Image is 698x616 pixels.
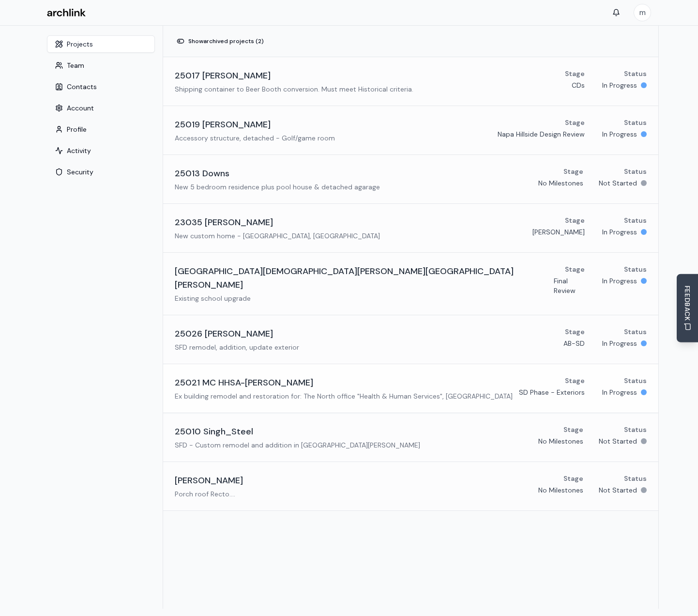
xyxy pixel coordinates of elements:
p: In Progress [602,129,637,139]
a: 25026 [PERSON_NAME]SFD remodel, addition, update exteriorStageAB-SDStatusIn Progress [163,315,658,364]
p: SD Phase - Exteriors [519,387,585,397]
p: In Progress [602,387,637,397]
h3: 23035 [PERSON_NAME] [175,216,273,229]
button: Security [47,163,155,181]
p: Status [624,376,647,385]
a: Activity [47,147,155,157]
p: New custom home - [GEOGRAPHIC_DATA], [GEOGRAPHIC_DATA] [175,231,380,241]
p: No Milestones [538,178,583,188]
p: Shipping container to Beer Booth conversion. Must meet Historical criteria. [175,84,413,94]
p: Accessory structure, detached - Golf/game room [175,133,335,143]
p: In Progress [602,339,637,348]
p: Existing school upgrade [175,293,554,303]
p: Stage [565,69,585,78]
p: CDs [572,80,585,90]
a: 25013 DownsNew 5 bedroom residence plus pool house & detached agarageStageNo MilestonesStatusNot ... [163,155,658,203]
p: No Milestones [538,436,583,446]
p: Stage [565,264,585,274]
p: In Progress [602,227,637,237]
button: Send Feedback [677,274,698,342]
button: Showarchived projects (2) [171,33,270,49]
p: In Progress [602,276,637,286]
p: Status [624,167,647,176]
a: 25019 [PERSON_NAME]Accessory structure, detached - Golf/game roomStageNapa Hillside Design Review... [163,106,658,154]
p: Status [624,264,647,274]
p: SFD - Custom remodel and addition in [GEOGRAPHIC_DATA][PERSON_NAME] [175,440,420,450]
a: 25021 MC HHSA-[PERSON_NAME]Ex building remodel and restoration for: The North office "Health & Hu... [163,364,658,413]
button: Projects [47,35,155,53]
img: Archlink [47,9,86,17]
h3: 25013 Downs [175,167,229,180]
button: Profile [47,121,155,138]
p: Stage [565,376,585,385]
p: Status [624,69,647,78]
a: Account [47,104,155,114]
p: Status [624,327,647,337]
span: FEEDBACK [683,286,692,321]
h3: 25010 Singh_Steel [175,425,253,438]
span: m [634,4,651,21]
p: Stage [563,425,583,434]
p: Stage [565,327,585,337]
a: Profile [47,125,155,136]
p: Not Started [599,485,637,495]
p: Not Started [599,178,637,188]
a: [PERSON_NAME]Porch roof Recto....StageNo MilestonesStatusNot Started [163,462,658,510]
p: Stage [563,474,583,483]
p: Status [624,425,647,434]
a: [GEOGRAPHIC_DATA][DEMOGRAPHIC_DATA][PERSON_NAME][GEOGRAPHIC_DATA][PERSON_NAME]Existing school upg... [163,253,658,315]
p: New 5 bedroom residence plus pool house & detached agarage [175,182,380,192]
h3: 25019 [PERSON_NAME] [175,118,271,131]
a: Team [47,62,155,72]
p: Ex building remodel and restoration for: The North office "Health & Human Services", [GEOGRAPHIC_... [175,391,513,401]
p: Porch roof Recto.... [175,489,243,499]
p: Napa Hillside Design Review [498,129,585,139]
p: Not Started [599,436,637,446]
a: Security [47,168,155,178]
p: Final Review [554,276,585,295]
button: Contacts [47,78,155,95]
h3: [PERSON_NAME] [175,474,243,487]
p: Stage [565,118,585,127]
p: No Milestones [538,485,583,495]
h3: 25017 [PERSON_NAME] [175,69,271,82]
p: Stage [565,216,585,225]
h3: [GEOGRAPHIC_DATA][DEMOGRAPHIC_DATA][PERSON_NAME][GEOGRAPHIC_DATA][PERSON_NAME] [175,264,554,292]
a: Contacts [47,83,155,93]
button: Team [47,57,155,74]
button: Account [47,99,155,117]
p: [PERSON_NAME] [532,227,585,237]
p: Status [624,118,647,127]
button: Activity [47,142,155,159]
a: 25010 Singh_SteelSFD - Custom remodel and addition in [GEOGRAPHIC_DATA][PERSON_NAME]StageNo Miles... [163,413,658,462]
a: 25017 [PERSON_NAME]Shipping container to Beer Booth conversion. Must meet Historical criteria.Sta... [163,57,658,106]
p: AB-SD [563,339,585,348]
h3: 25021 MC HHSA-[PERSON_NAME] [175,376,313,389]
a: 23035 [PERSON_NAME]New custom home - [GEOGRAPHIC_DATA], [GEOGRAPHIC_DATA]Stage[PERSON_NAME]Status... [163,204,658,252]
p: Status [624,474,647,483]
p: Stage [563,167,583,176]
h3: 25026 [PERSON_NAME] [175,327,273,340]
p: SFD remodel, addition, update exterior [175,342,299,352]
p: Status [624,216,647,225]
a: Projects [47,40,155,50]
p: In Progress [602,80,637,90]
